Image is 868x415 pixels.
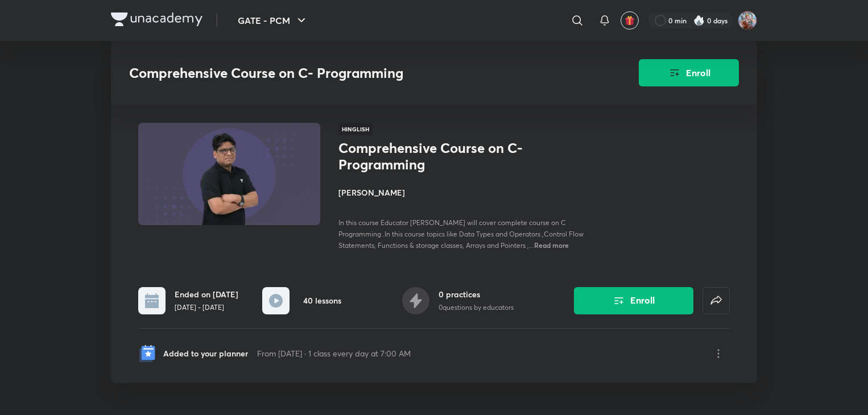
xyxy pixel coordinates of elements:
[303,294,341,306] h6: 40 lessons
[439,288,514,300] h6: 0 practices
[338,140,524,173] h1: Comprehensive Course on C- Programming
[163,347,248,359] p: Added to your planner
[231,9,315,32] button: GATE - PCM
[129,65,574,81] h3: Comprehensive Course on C- Programming
[439,302,514,313] p: 0 questions by educators
[574,287,693,314] button: Enroll
[175,302,238,313] p: [DATE] - [DATE]
[338,186,593,198] h4: [PERSON_NAME]
[257,347,411,359] p: From [DATE] · 1 class every day at 7:00 AM
[693,15,705,26] img: streak
[175,288,238,300] h6: Ended on [DATE]
[338,123,373,135] span: Hinglish
[137,122,322,226] img: Thumbnail
[111,13,202,26] img: Company Logo
[111,13,202,29] a: Company Logo
[625,15,635,26] img: avatar
[639,59,739,86] button: Enroll
[702,287,730,314] button: false
[534,240,569,250] span: Read more
[338,218,584,250] span: In this course Educator [PERSON_NAME] will cover complete course on C Programming .In this course...
[621,11,639,30] button: avatar
[738,11,757,30] img: Divya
